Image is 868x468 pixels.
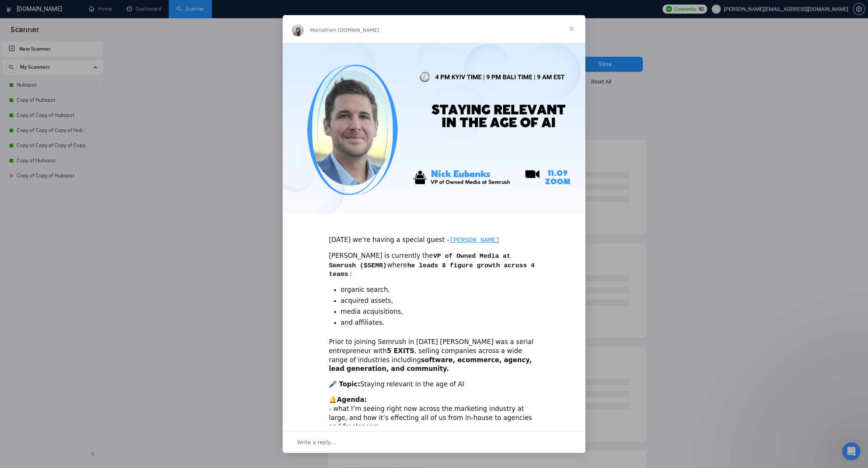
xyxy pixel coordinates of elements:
[337,396,367,403] b: Agenda:
[329,338,539,373] div: Prior to joining Semrush in [DATE] [PERSON_NAME] was a serial entrepreneur with , selling compani...
[283,431,585,453] div: Open conversation and reply
[329,395,539,440] div: 🔔 - what I’m seeing right now across the marketing industry at large, and how it’s effecting all ...
[329,356,532,373] b: software, ecommerce, agency, lead generation, and community.
[341,307,539,316] li: media acquisitions,
[449,236,500,244] code: [PERSON_NAME]
[341,285,539,294] li: organic search,
[329,226,539,245] div: [DATE] we’re having a special guest -
[449,236,500,243] a: [PERSON_NAME]
[310,27,325,33] span: Mariia
[292,24,304,36] img: Profile image for Mariia
[329,380,539,389] div: Staying relevant in the age of AI
[348,270,353,278] code: :
[341,318,539,327] li: and affiliates.
[297,437,336,447] span: Write a reply…
[329,380,360,388] b: 🎤 Topic:
[329,262,535,279] code: he leads 8 figure growth across 4 teams
[558,15,585,42] span: Close
[329,252,510,270] code: VP of Owned Media at Semrush ($SEMR)
[341,296,539,305] li: acquired assets,
[387,347,414,355] b: 5 EXITS
[329,251,539,279] div: [PERSON_NAME] is currently the where
[325,27,379,33] span: from [DOMAIN_NAME]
